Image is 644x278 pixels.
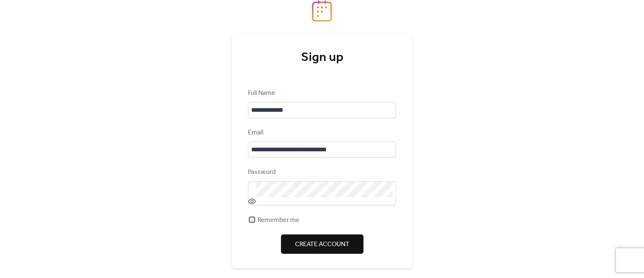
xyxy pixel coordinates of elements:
div: Email [248,128,394,138]
span: Remember me [258,215,299,225]
span: Create Account [295,240,349,249]
div: Sign up [248,50,396,66]
div: Full Name [248,88,394,98]
div: Password [248,167,394,177]
button: Create Account [281,234,363,254]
